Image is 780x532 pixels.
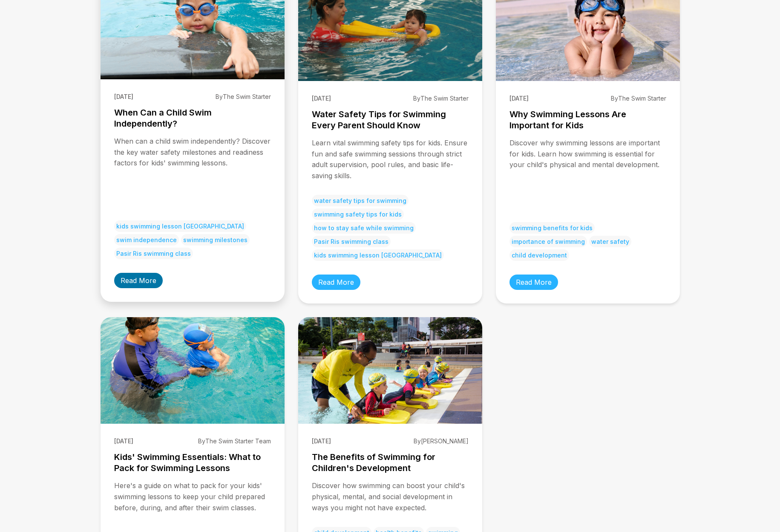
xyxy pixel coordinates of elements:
span: swimming milestones [181,234,250,246]
span: [DATE] [312,437,331,445]
span: By The Swim Starter [216,93,271,100]
p: Discover how swimming can boost your child's physical, mental, and social development in ways you... [312,480,469,513]
h3: The Benefits of Swimming for Children's Development [312,451,469,474]
span: child development [509,249,569,261]
a: Read More [509,275,558,290]
span: By The Swim Starter Team [198,437,271,445]
p: Learn vital swimming safety tips for kids. Ensure fun and safe swimming sessions through strict a... [312,138,469,181]
p: When can a child swim independently? Discover the key water safety milestones and readiness facto... [114,136,271,207]
span: [DATE] [114,437,133,445]
span: water safety [589,236,631,247]
span: kids swimming lesson [GEOGRAPHIC_DATA] [312,249,444,261]
a: Read More [312,275,360,290]
p: Discover why swimming lessons are important for kids. Learn how swimming is essential for your ch... [509,138,666,208]
span: [DATE] [114,93,133,100]
span: swim independence [114,234,179,246]
span: importance of swimming [509,236,587,247]
span: swimming benefits for kids [509,222,595,234]
h3: Kids' Swimming Essentials: What to Pack for Swimming Lessons [114,451,271,474]
span: [DATE] [509,95,529,102]
span: [DATE] [312,95,331,102]
span: Pasir Ris swimming class [312,236,391,247]
span: swimming safety tips for kids [312,208,404,220]
span: kids swimming lesson [GEOGRAPHIC_DATA] [114,220,246,232]
span: water safety tips for swimming [312,195,409,206]
a: Read More [114,273,163,288]
img: The Benefits of Swimming for Children's Development [298,317,482,424]
span: By [PERSON_NAME] [414,437,469,445]
h3: Why Swimming Lessons Are Important for Kids [509,109,666,131]
img: Kids' Swimming Essentials: What to Pack for Swimming Lessons [101,317,285,424]
span: By The Swim Starter [611,95,666,102]
span: By The Swim Starter [413,95,469,102]
h3: When Can a Child Swim Independently? [114,107,271,129]
span: Pasir Ris swimming class [114,248,193,259]
span: how to stay safe while swimming [312,222,416,234]
h3: Water Safety Tips for Swimming Every Parent Should Know [312,109,469,131]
